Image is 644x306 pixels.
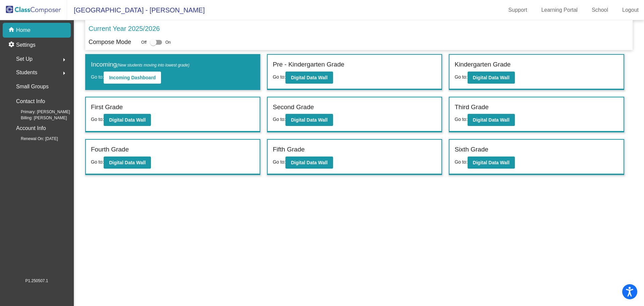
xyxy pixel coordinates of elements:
span: Go to: [91,74,104,80]
a: Logout [617,5,644,15]
b: Digital Data Wall [291,160,327,165]
mat-icon: settings [8,41,16,49]
b: Digital Data Wall [291,117,327,123]
b: Digital Data Wall [109,160,146,165]
b: Incoming Dashboard [109,75,156,80]
span: Go to: [273,74,285,80]
b: Digital Data Wall [473,75,509,80]
mat-icon: arrow_right [60,56,68,64]
button: Digital Data Wall [468,114,515,126]
span: Billing: [PERSON_NAME] [10,115,67,121]
label: Fourth Grade [91,145,129,155]
b: Digital Data Wall [473,160,509,165]
p: Contact Info [16,97,45,106]
span: Set Up [16,54,33,64]
label: Fifth Grade [273,145,305,155]
a: Learning Portal [536,5,583,15]
a: Support [503,5,533,15]
p: Current Year 2025/2026 [89,24,160,34]
label: Sixth Grade [454,145,488,155]
span: Go to: [454,117,467,122]
label: Third Grade [454,102,488,112]
button: Digital Data Wall [468,72,515,84]
label: Kindergarten Grade [454,60,511,70]
span: Go to: [91,117,104,122]
span: Go to: [273,159,285,165]
a: School [586,5,613,15]
span: Renewal On: [DATE] [10,136,58,142]
span: Off [141,39,147,45]
p: Account Info [16,124,46,133]
p: Home [16,26,31,34]
mat-icon: arrow_right [60,69,68,77]
button: Digital Data Wall [285,72,333,84]
span: [GEOGRAPHIC_DATA] - [PERSON_NAME] [67,5,205,15]
label: Pre - Kindergarten Grade [273,60,344,70]
button: Incoming Dashboard [104,72,161,84]
label: Incoming [91,60,190,70]
span: Students [16,68,37,77]
label: Second Grade [273,102,314,112]
button: Digital Data Wall [104,157,151,169]
button: Digital Data Wall [104,114,151,126]
label: First Grade [91,102,123,112]
span: Go to: [454,159,467,165]
p: Small Groups [16,82,49,91]
button: Digital Data Wall [285,157,333,169]
b: Digital Data Wall [291,75,327,80]
button: Digital Data Wall [285,114,333,126]
span: (New students moving into lowest grade) [117,63,190,68]
span: Go to: [273,117,285,122]
span: Go to: [454,74,467,80]
p: Settings [16,41,36,49]
button: Digital Data Wall [468,157,515,169]
span: On [165,39,171,45]
mat-icon: home [8,26,16,34]
b: Digital Data Wall [473,117,509,123]
span: Go to: [91,159,104,165]
p: Compose Mode [89,38,131,47]
b: Digital Data Wall [109,117,146,123]
span: Primary: [PERSON_NAME] [10,109,70,115]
